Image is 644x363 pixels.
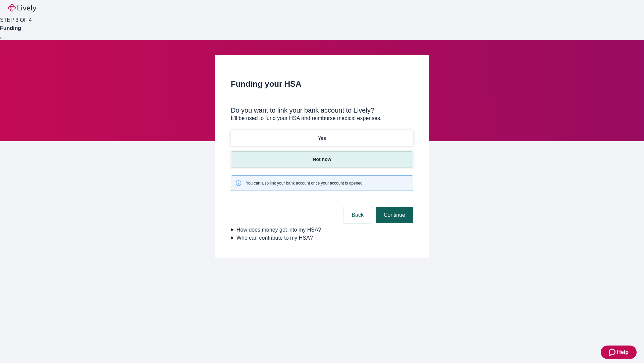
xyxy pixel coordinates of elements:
summary: Who can contribute to my HSA? [231,234,413,242]
h2: Funding your HSA [231,78,413,90]
div: Do you want to link your bank account to Lively? [231,106,413,114]
p: It'll be used to fund your HSA and reimburse medical expenses. [231,114,413,122]
span: Help [617,348,629,356]
button: Continue [376,207,413,223]
span: You can also link your bank account once your account is opened. [246,180,364,186]
svg: Zendesk support icon [609,348,617,356]
button: Back [343,207,372,223]
button: Yes [231,130,413,146]
summary: How does money get into my HSA? [231,226,413,234]
button: Not now [231,152,413,167]
p: Yes [318,135,326,142]
p: Not now [313,156,331,163]
img: Lively [8,4,36,12]
button: Zendesk support iconHelp [601,346,637,359]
